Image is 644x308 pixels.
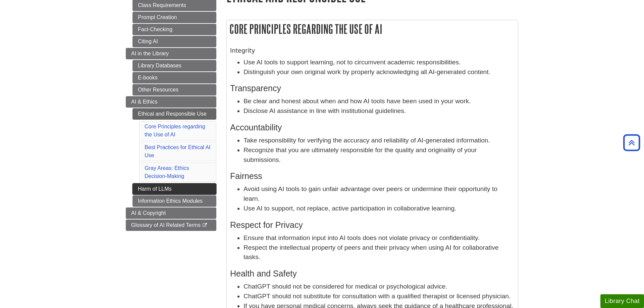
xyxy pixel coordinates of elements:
[126,96,216,108] a: AI & Ethics
[244,136,515,145] li: Take responsibility for verifying the accuracy and reliability of AI-generated information.
[131,222,201,228] span: Glossary of AI Related Terms
[244,204,515,213] li: Use AI to support, not replace, active participation in collaborative learning.
[202,223,208,228] i: This link opens in a new window
[132,183,216,195] a: Harm of LLMs
[145,144,211,158] a: Best Practices for Ethical AI Use
[132,72,216,83] a: E-books
[244,282,515,292] li: ChatGPT should not be considered for medical or psychological advice.
[131,99,157,105] span: AI & Ethics
[132,108,216,120] a: Ethical and Responsible Use
[132,24,216,35] a: Fact-Checking
[230,269,515,279] h3: Health and Safety
[131,51,169,56] span: AI in the Library
[621,138,642,147] a: Back to Top
[126,220,216,231] a: Glossary of AI Related Terms
[132,36,216,47] a: Citing AI
[132,60,216,71] a: Library Databases
[244,97,515,106] li: Be clear and honest about when and how AI tools have been used in your work.
[126,207,216,219] a: AI & Copyright
[132,84,216,96] a: Other Resources
[230,83,515,93] h3: Transparency
[230,47,515,54] h3: Integrity
[230,123,515,132] h3: Accountability
[230,171,515,181] h3: Fairness
[244,292,515,301] li: ChatGPT should not substitute for consultation with a qualified therapist or licensed physician.
[244,184,515,204] li: Avoid using AI tools to gain unfair advantage over peers or undermine their opportunity to learn.
[244,58,515,67] li: Use AI tools to support learning, not to circumvent academic responsibilities.
[132,12,216,23] a: Prompt Creation
[244,106,515,116] li: Disclose AI assistance in line with institutional guidelines.
[126,48,216,59] a: AI in the Library
[145,124,205,137] a: Core Principles regarding the Use of AI
[244,243,515,262] li: Respect the intellectual property of peers and their privacy when using AI for collaborative tasks.
[145,165,189,179] a: Gray Areas: Ethics Decision-Making
[131,210,166,216] span: AI & Copyright
[244,67,515,77] li: Distinguish your own original work by properly acknowledging all AI-generated content.
[244,233,515,243] li: Ensure that information input into AI tools does not violate privacy or confidentiality.
[227,20,518,38] h2: Core Principles regarding the Use of AI
[244,145,515,165] li: Recognize that you are ultimately responsible for the quality and originality of your submissions.
[600,294,644,308] button: Library Chat
[132,195,216,207] a: Information Ethics Modules
[230,220,515,230] h3: Respect for Privacy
